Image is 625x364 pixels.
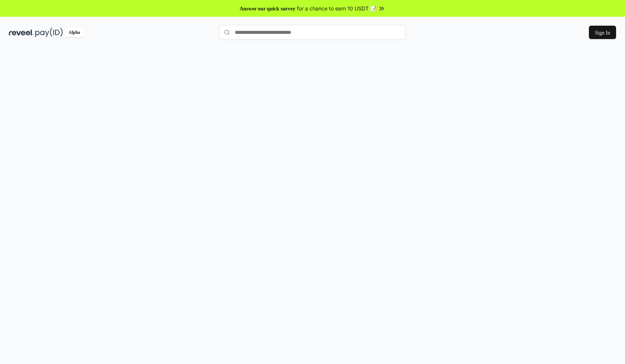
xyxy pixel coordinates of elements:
[302,4,381,12] span: for a chance to earn 10 USDT 📝
[64,28,85,37] div: Alpha
[586,26,616,39] button: Sign In
[235,4,300,12] span: Answer our quick survey
[9,28,34,37] img: reveel_dark
[35,28,63,37] img: pay_id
